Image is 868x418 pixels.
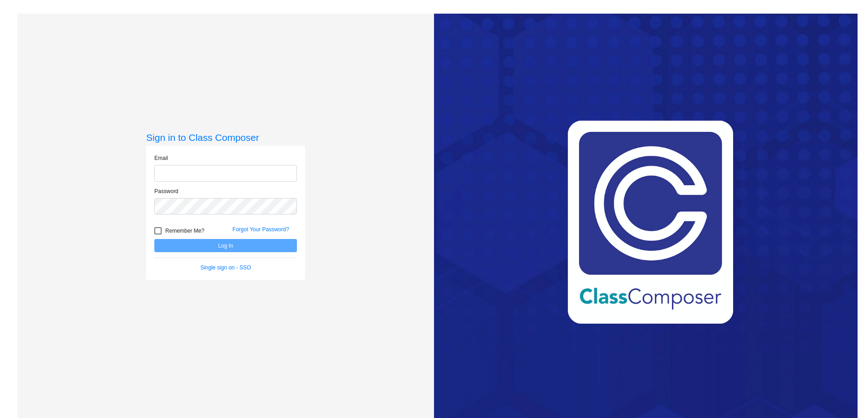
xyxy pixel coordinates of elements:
[165,225,204,236] span: Remember Me?
[154,239,297,252] button: Log In
[146,132,305,143] h3: Sign in to Class Composer
[154,187,178,195] label: Password
[154,154,168,162] label: Email
[232,226,289,233] a: Forgot Your Password?
[200,264,251,271] a: Single sign on - SSO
